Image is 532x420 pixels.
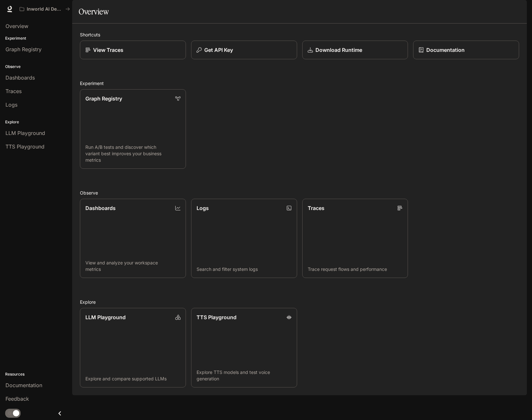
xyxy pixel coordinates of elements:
p: Documentation [426,46,465,54]
button: All workspaces [17,3,73,15]
p: Explore TTS models and test voice generation [197,369,292,382]
a: LogsSearch and filter system logs [191,199,297,278]
h2: Experiment [80,80,519,87]
button: Get API Key [191,41,297,59]
h2: Shortcuts [80,31,519,38]
p: Search and filter system logs [197,266,292,272]
p: Logs [197,204,209,212]
p: LLM Playground [85,313,126,321]
a: TracesTrace request flows and performance [302,199,408,278]
h2: Explore [80,299,519,305]
a: View Traces [80,41,186,59]
a: Documentation [413,41,519,59]
a: TTS PlaygroundExplore TTS models and test voice generation [191,308,297,387]
a: Download Runtime [302,41,408,59]
p: View and analyze your workspace metrics [85,260,180,272]
p: Get API Key [204,46,233,54]
p: Run A/B tests and discover which variant best improves your business metrics [85,144,180,163]
p: Dashboards [85,204,116,212]
p: View Traces [93,46,123,54]
a: DashboardsView and analyze your workspace metrics [80,199,186,278]
p: Graph Registry [85,95,122,102]
p: TTS Playground [197,313,237,321]
a: LLM PlaygroundExplore and compare supported LLMs [80,308,186,387]
h2: Observe [80,189,519,196]
p: Traces [308,204,324,212]
a: Graph RegistryRun A/B tests and discover which variant best improves your business metrics [80,89,186,169]
p: Inworld AI Demos [27,6,63,12]
h1: Overview [79,5,109,18]
p: Download Runtime [315,46,362,54]
p: Trace request flows and performance [308,266,403,272]
p: Explore and compare supported LLMs [85,376,180,382]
